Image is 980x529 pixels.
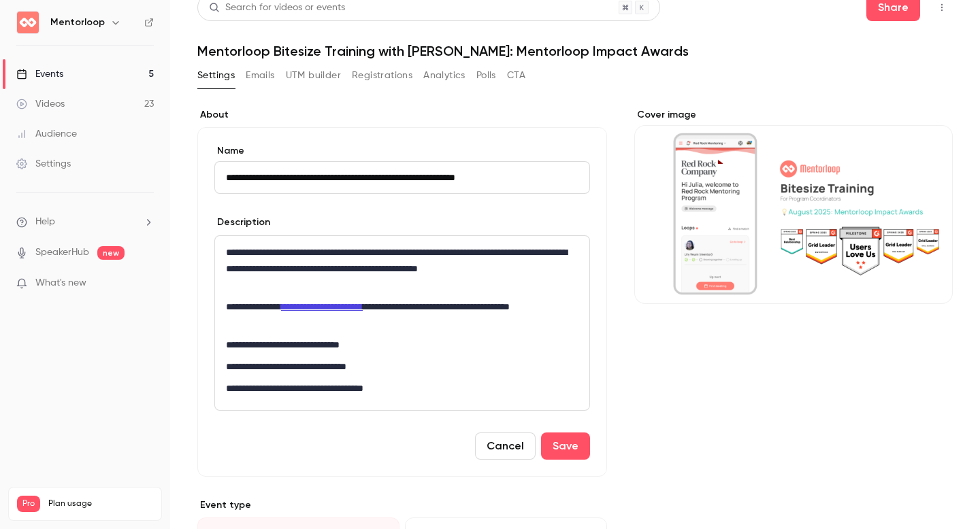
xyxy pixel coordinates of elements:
[634,108,953,122] label: Cover image
[17,12,39,33] img: Mentorloop
[48,498,153,509] span: Plan usage
[541,432,590,460] button: Save
[35,215,55,229] span: Help
[214,216,270,229] label: Description
[197,43,953,59] h1: Mentorloop Bitesize Training with [PERSON_NAME]: Mentorloop Impact Awards
[634,108,953,304] section: Cover image
[16,97,65,111] div: Videos
[50,16,105,29] h6: Mentorloop
[197,498,607,512] p: Event type
[507,65,525,86] button: CTA
[97,246,125,260] span: new
[16,127,77,141] div: Audience
[16,157,71,171] div: Settings
[214,144,590,158] label: Name
[197,108,607,122] label: About
[352,65,412,86] button: Registrations
[16,215,154,229] li: help-dropdown-opener
[16,67,63,81] div: Events
[423,65,465,86] button: Analytics
[209,1,345,15] div: Search for videos or events
[286,65,341,86] button: UTM builder
[197,65,235,86] button: Settings
[35,245,89,260] a: SpeakerHub
[246,65,274,86] button: Emails
[476,65,496,86] button: Polls
[17,496,40,512] span: Pro
[215,236,589,410] div: editor
[214,235,590,411] section: description
[475,432,536,460] button: Cancel
[35,276,86,290] span: What's new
